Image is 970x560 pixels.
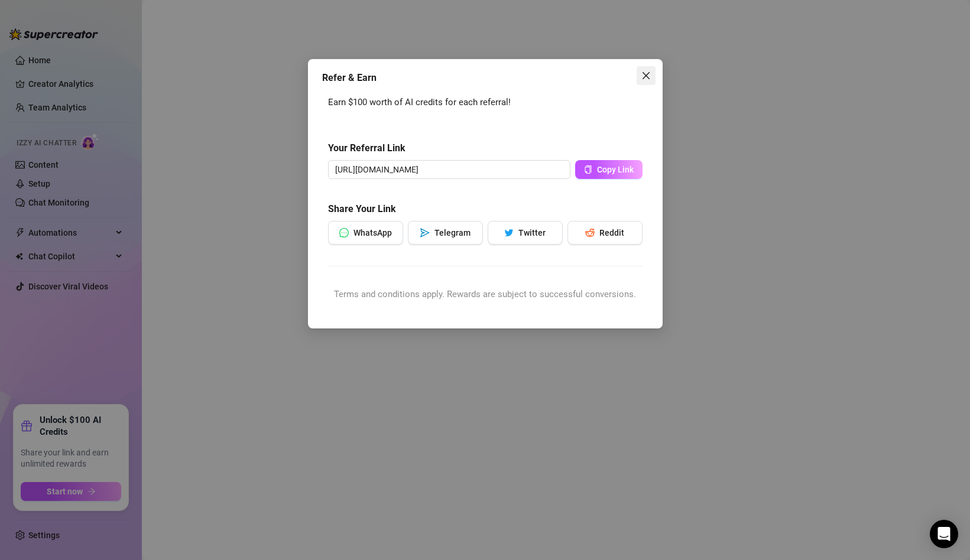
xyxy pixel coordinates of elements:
[408,221,483,245] button: sendTelegram
[328,96,643,110] div: Earn $100 worth of AI credits for each referral!
[597,165,634,174] span: Copy Link
[567,221,643,245] button: redditReddit
[328,221,403,245] button: messageWhatsApp
[328,141,643,155] h5: Your Referral Link
[353,228,392,237] span: WhatsApp
[339,228,349,237] span: message
[504,228,514,237] span: twitter
[930,520,958,548] div: Open Intercom Messenger
[328,202,643,216] h5: Share Your Link
[322,71,648,85] div: Refer & Earn
[585,228,595,237] span: reddit
[641,71,651,80] span: close
[518,228,546,237] span: Twitter
[599,228,624,237] span: Reddit
[328,288,643,302] div: Terms and conditions apply. Rewards are subject to successful conversions.
[584,165,592,174] span: copy
[434,228,471,237] span: Telegram
[637,66,656,85] button: Close
[637,71,656,80] span: Close
[575,160,643,179] button: Copy Link
[420,228,430,237] span: send
[488,221,563,245] button: twitterTwitter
